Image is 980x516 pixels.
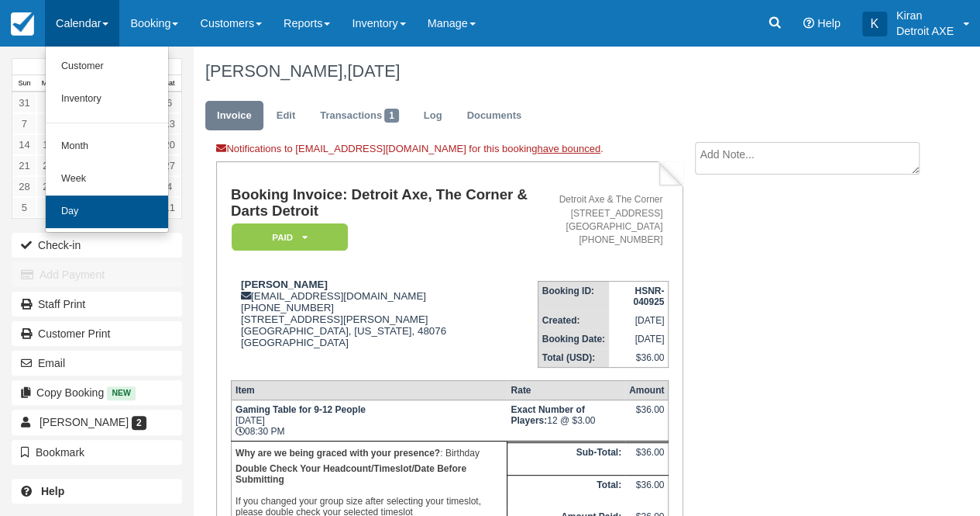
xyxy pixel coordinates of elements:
a: have bounced [537,143,600,154]
th: Total: [507,476,625,507]
address: Detroit Axe & The Corner [STREET_ADDRESS] [GEOGRAPHIC_DATA] [PHONE_NUMBER] [544,193,663,247]
strong: HSNR-040925 [633,286,664,307]
a: Invoice [205,101,263,131]
h1: [PERSON_NAME], [205,62,917,81]
a: Day [46,196,168,228]
strong: Why are we being graced with your presence? [236,448,440,459]
b: Help [41,485,64,497]
th: Booking Date: [538,330,609,348]
span: Help [817,17,841,29]
a: 4 [157,176,181,197]
a: 15 [36,134,60,155]
button: Check-in [12,233,182,258]
td: $36.00 [625,442,669,475]
a: 22 [36,155,60,176]
th: Sun [12,75,36,92]
th: Mon [36,75,60,92]
th: Amount [625,381,669,400]
a: 20 [157,134,181,155]
ul: Calendar [45,47,169,233]
span: 2 [132,416,146,430]
strong: Exact Number of Players [511,404,584,426]
img: checkfront-main-nav-mini-logo.png [11,12,34,36]
a: 6 [36,197,60,218]
a: Transactions1 [308,101,411,131]
a: Log [412,101,454,131]
a: Help [12,479,182,504]
td: $36.00 [625,476,669,507]
button: Copy Booking New [12,380,182,405]
a: 8 [36,113,60,134]
span: [PERSON_NAME] [40,416,129,428]
button: Bookmark [12,440,182,465]
a: 27 [157,155,181,176]
a: Staff Print [12,292,182,317]
button: Add Payment [12,262,182,287]
a: 5 [12,197,36,218]
a: Customer Print [12,321,182,346]
div: K [862,12,887,36]
th: Sat [157,75,181,92]
th: Sub-Total: [507,442,625,475]
p: : Birthday [236,445,503,461]
h1: Booking Invoice: Detroit Axe, The Corner & Darts Detroit [231,187,538,219]
th: Rate [507,381,625,400]
a: Month [46,130,168,163]
a: 31 [12,92,36,113]
th: Item [231,381,507,400]
a: Customer [46,50,168,83]
strong: [PERSON_NAME] [241,279,328,290]
th: Created: [538,311,609,330]
a: 21 [12,155,36,176]
a: 28 [12,176,36,197]
a: Week [46,163,168,196]
a: Inventory [46,83,168,116]
p: Kiran [896,8,954,23]
a: Edit [265,101,307,131]
a: 7 [12,113,36,134]
th: Total (USD): [538,348,609,368]
div: Notifications to [EMAIL_ADDRESS][DOMAIN_NAME] for this booking . [216,142,683,161]
a: 14 [12,134,36,155]
i: Help [803,18,814,29]
button: Email [12,351,182,376]
td: 12 @ $3.00 [507,400,625,442]
a: 11 [157,197,181,218]
span: New [107,386,136,400]
em: Paid [232,223,348,251]
a: Paid [231,223,342,251]
div: $36.00 [629,404,664,428]
td: $36.00 [609,348,669,368]
a: [PERSON_NAME] 2 [12,410,182,435]
td: [DATE] [609,330,669,348]
strong: Gaming Table for 9-12 People [236,404,366,415]
span: 1 [384,109,399,123]
a: 29 [36,176,60,197]
th: Booking ID: [538,281,609,311]
span: [DATE] [347,61,400,81]
p: Detroit AXE [896,23,954,39]
b: Double Check Your Headcount/Timeslot/Date Before Submitting [236,463,466,485]
td: [DATE] 08:30 PM [231,400,507,442]
td: [DATE] [609,311,669,330]
a: 13 [157,113,181,134]
a: 1 [36,92,60,113]
div: [EMAIL_ADDRESS][DOMAIN_NAME] [PHONE_NUMBER] [STREET_ADDRESS][PERSON_NAME] [GEOGRAPHIC_DATA], [US_... [231,279,538,368]
a: Documents [455,101,533,131]
a: 6 [157,92,181,113]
